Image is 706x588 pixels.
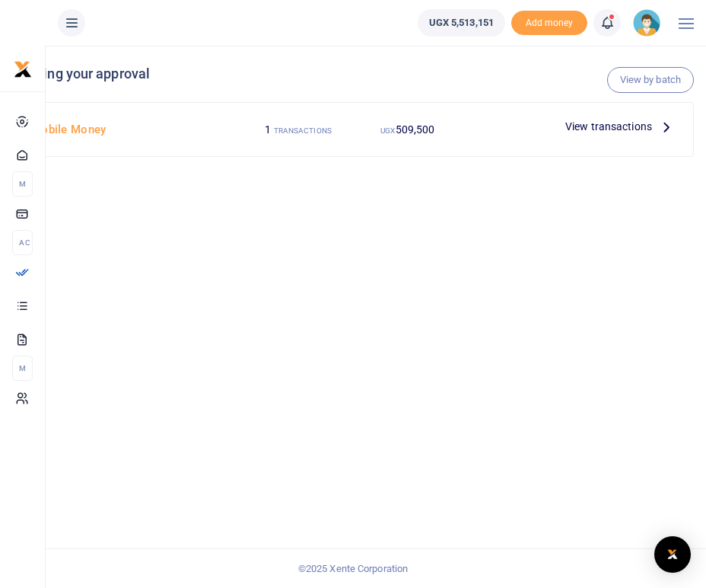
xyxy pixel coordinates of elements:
li: Wallet ballance [412,9,511,37]
span: 509,500 [396,123,435,136]
a: logo-small logo-large logo-large [14,62,32,74]
span: View transactions [565,118,652,135]
div: Open Intercom Messenger [654,536,691,573]
a: profile-user [633,9,666,37]
span: Add money [511,11,587,36]
li: M [12,171,33,197]
li: Ac [12,230,33,255]
img: logo-small [14,60,32,78]
h4: Pending your approval [12,66,694,82]
small: TRANSACTIONS [274,126,332,135]
li: M [12,356,33,381]
img: profile-user [633,9,660,37]
li: Toup your wallet [511,11,587,36]
a: UGX 5,513,151 [418,9,505,37]
a: Add money [511,16,587,27]
span: UGX 5,513,151 [429,15,494,30]
small: UGX [380,126,395,135]
span: 1 [265,123,271,136]
h4: Mobile Money [31,121,237,138]
a: View by batch [607,67,694,93]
